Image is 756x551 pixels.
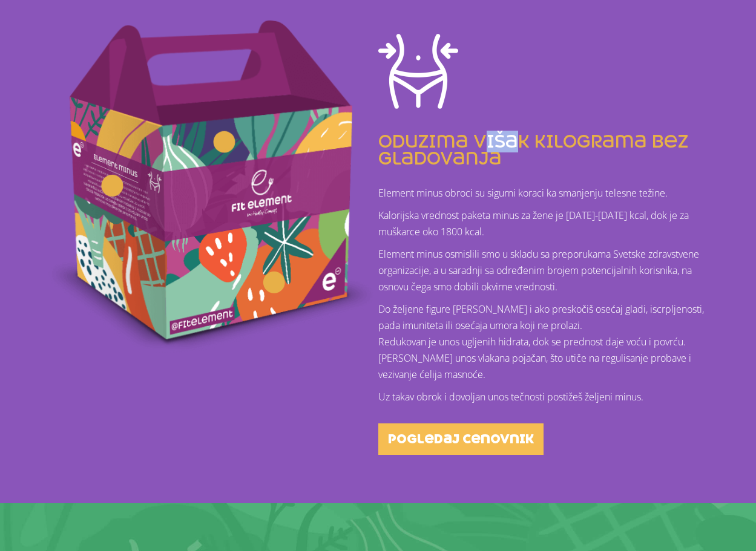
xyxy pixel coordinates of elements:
[378,301,711,383] p: Do željene figure [PERSON_NAME] i ako preskočiš osećaj gladi, iscrpljenosti, pada imuniteta ili o...
[378,133,711,167] h4: oduzima višak kilograma bez gladovanja
[378,246,711,295] p: Element minus osmislili smo u skladu sa preporukama Svetske zdravstvene organizacije, a u saradnj...
[378,389,711,405] p: Uz takav obrok i dovoljan unos tečnosti postižeš željeni minus.
[388,433,534,445] span: pogledaj cenovnik
[378,185,711,201] p: Element minus obroci su sigurni koraci ka smanjenju telesne težine.
[378,423,544,455] a: pogledaj cenovnik
[378,207,711,240] p: Kalorijska vrednost paketa minus za žene je [DATE]-[DATE] kcal, dok je za muškarce oko 1800 kcal.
